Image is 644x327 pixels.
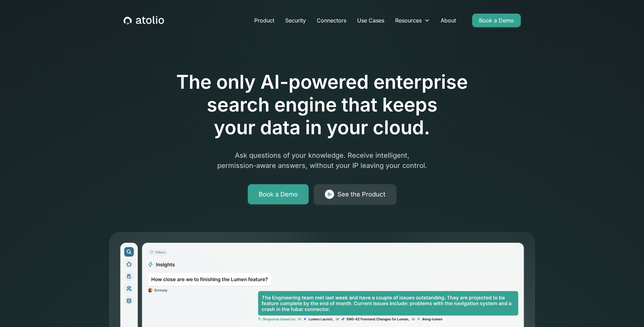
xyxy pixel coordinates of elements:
[472,14,521,27] a: Book a Demo
[390,14,435,27] div: Resources
[192,150,453,171] p: Ask questions of your knowledge. Receive intelligent, permission-aware answers, without your IP l...
[395,16,422,24] div: Resources
[337,190,385,199] div: See the Product
[435,14,461,27] a: About
[311,14,352,27] a: Connectors
[249,14,280,27] a: Product
[124,16,164,25] a: home
[148,71,496,139] h1: The only AI-powered enterprise search engine that keeps your data in your cloud.
[248,184,309,205] a: Book a Demo
[280,14,311,27] a: Security
[314,184,396,205] a: See the Product
[352,14,390,27] a: Use Cases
